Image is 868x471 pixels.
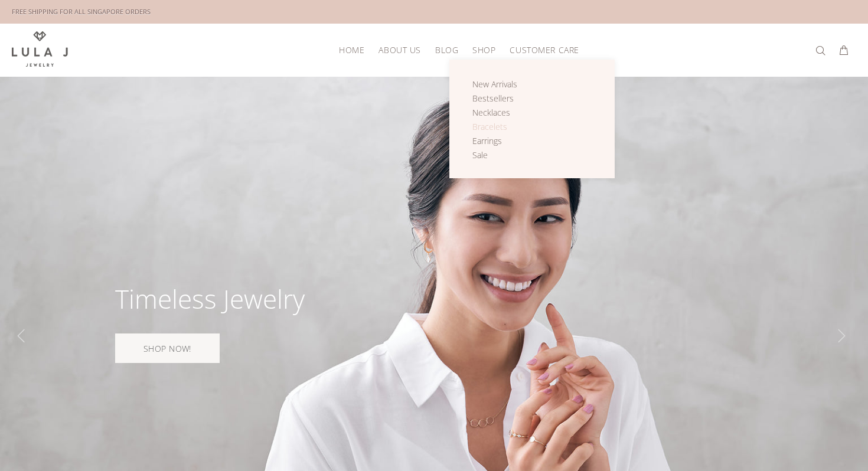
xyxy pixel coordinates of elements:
[472,121,507,132] span: Bracelets
[115,286,305,312] div: Timeless Jewelry
[472,91,531,106] a: Bestsellers
[472,45,495,54] span: Shop
[472,148,531,162] a: Sale
[12,5,151,18] div: FREE SHIPPING FOR ALL SINGAPORE ORDERS
[378,45,420,54] span: About Us
[472,93,514,104] span: Bestsellers
[115,333,220,363] a: SHOP NOW!
[428,41,465,59] a: Blog
[472,135,502,146] span: Earrings
[472,78,517,90] span: New Arrivals
[472,107,510,118] span: Necklaces
[339,45,364,54] span: HOME
[510,45,579,54] span: Customer Care
[472,120,531,134] a: Bracelets
[472,149,488,161] span: Sale
[502,41,579,59] a: Customer Care
[435,45,458,54] span: Blog
[472,134,531,148] a: Earrings
[472,106,531,120] a: Necklaces
[371,41,428,59] a: About Us
[332,41,371,59] a: HOME
[472,77,531,91] a: New Arrivals
[465,41,502,59] a: Shop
